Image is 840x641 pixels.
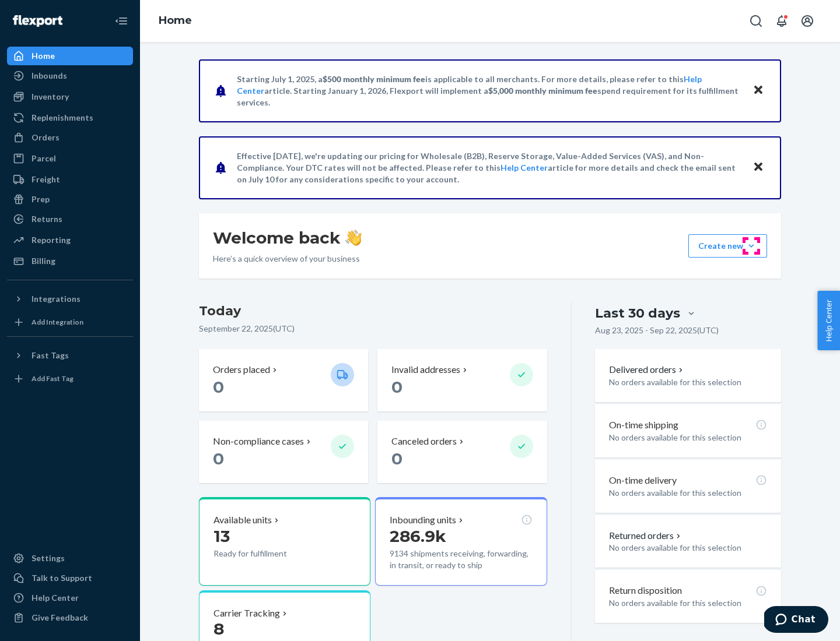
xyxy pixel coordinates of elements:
div: Prep [32,193,50,205]
a: Prep [7,190,133,209]
a: Home [7,47,133,65]
img: Flexport logo [13,15,62,27]
button: Open notifications [770,9,793,33]
button: Close [751,159,766,176]
p: No orders available for this selection [609,432,767,443]
p: Available units [213,513,272,527]
div: Billing [32,255,55,267]
p: Return disposition [609,584,682,597]
button: Returned orders [609,529,683,543]
p: On-time delivery [609,474,677,487]
p: Effective [DATE], we're updating our pricing for Wholesale (B2B), Reserve Storage, Value-Added Se... [237,150,741,185]
span: 0 [391,449,402,469]
button: Fast Tags [7,346,133,365]
button: Inbounding units286.9k9134 shipments receiving, forwarding, in transit, or ready to ship [375,497,547,586]
div: Integrations [32,293,80,305]
span: 8 [213,619,224,639]
a: Add Integration [7,313,133,332]
button: Open account menu [796,9,819,33]
ol: breadcrumbs [149,4,201,38]
button: Available units13Ready for fulfillment [199,497,370,586]
p: Starting July 1, 2025, a is applicable to all merchants. For more details, please refer to this a... [237,73,741,108]
div: Fast Tags [32,350,69,361]
span: 286.9k [390,526,446,546]
p: Non-compliance cases [213,435,304,448]
div: Orders [32,132,60,143]
div: Inventory [32,91,69,103]
p: Here’s a quick overview of your business [213,253,362,265]
a: Orders [7,128,133,147]
div: Inbounds [32,70,67,82]
button: Canceled orders 0 [377,421,547,483]
a: Inbounds [7,66,133,85]
a: Settings [7,549,133,568]
p: Invalid addresses [391,363,460,376]
span: $500 monthly minimum fee [323,74,425,84]
button: Orders placed 0 [199,349,368,411]
button: Give Feedback [7,608,133,627]
a: Replenishments [7,108,133,127]
div: Talk to Support [32,572,92,584]
button: Create new [688,234,767,258]
p: On-time shipping [609,418,678,432]
div: Replenishments [32,112,93,124]
p: Carrier Tracking [213,607,280,620]
a: Reporting [7,231,133,249]
a: Help Center [7,589,133,607]
div: Settings [32,552,65,564]
a: Freight [7,170,133,189]
span: 0 [213,377,224,397]
button: Open Search Box [744,9,768,33]
span: $5,000 monthly minimum fee [488,86,597,96]
div: Freight [32,174,60,185]
div: Reporting [32,234,71,246]
a: Inventory [7,87,133,106]
a: Add Fast Tag [7,369,133,388]
h3: Today [199,302,547,320]
div: Parcel [32,153,56,164]
div: Help Center [32,592,79,604]
a: Help Center [501,163,548,172]
p: 9134 shipments receiving, forwarding, in transit, or ready to ship [390,548,532,571]
iframe: Opens a widget where you can chat to one of our agents [764,606,828,635]
div: Home [32,50,55,62]
button: Integrations [7,290,133,308]
div: Returns [32,213,62,225]
div: Add Fast Tag [32,374,73,383]
a: Parcel [7,149,133,168]
p: No orders available for this selection [609,376,767,388]
a: Billing [7,252,133,270]
a: Returns [7,210,133,228]
div: Last 30 days [595,304,680,322]
button: Close Navigation [110,9,133,33]
span: 13 [213,526,230,546]
a: Home [159,14,192,27]
p: Ready for fulfillment [213,548,321,559]
button: Help Center [817,291,840,350]
div: Give Feedback [32,612,88,624]
h1: Welcome back [213,227,362,248]
img: hand-wave emoji [345,230,362,246]
p: No orders available for this selection [609,597,767,609]
button: Close [751,82,766,99]
p: No orders available for this selection [609,542,767,554]
p: Orders placed [213,363,270,376]
p: Inbounding units [390,513,456,527]
button: Talk to Support [7,569,133,587]
p: Aug 23, 2025 - Sep 22, 2025 ( UTC ) [595,325,719,336]
p: September 22, 2025 ( UTC ) [199,323,547,334]
p: No orders available for this selection [609,487,767,499]
button: Delivered orders [609,363,685,376]
span: 0 [213,449,224,469]
button: Invalid addresses 0 [377,349,547,411]
p: Canceled orders [391,435,457,448]
button: Non-compliance cases 0 [199,421,368,483]
span: 0 [391,377,402,397]
div: Add Integration [32,317,83,327]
